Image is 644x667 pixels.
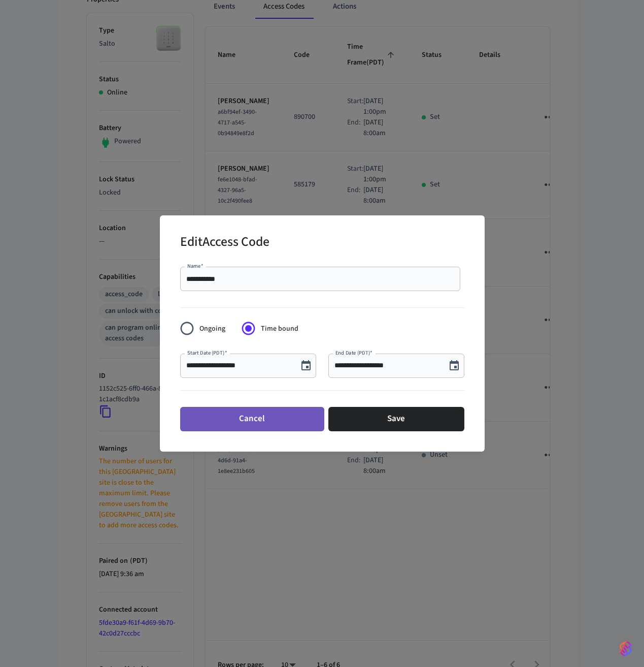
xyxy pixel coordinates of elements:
label: Start Date (PDT) [187,349,227,357]
span: Time bound [261,324,298,334]
button: Cancel [180,407,324,431]
img: SeamLogoGradient.69752ec5.svg [620,641,632,657]
button: Choose date, selected date is Oct 11, 2025 [296,356,316,376]
button: Save [328,407,464,431]
button: Choose date, selected date is Oct 17, 2025 [444,356,464,376]
label: Name [187,262,204,270]
h2: Edit Access Code [180,228,269,259]
label: End Date (PDT) [335,349,372,357]
span: Ongoing [199,324,225,334]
